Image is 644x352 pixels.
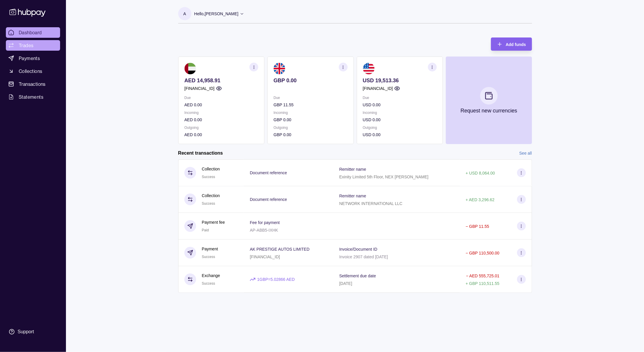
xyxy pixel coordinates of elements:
[339,194,366,198] p: Remitter name
[202,219,225,225] p: Payment fee
[466,251,499,255] p: − GBP 110,500.00
[19,42,33,49] span: Trades
[184,131,258,138] p: AED 0.00
[273,124,347,131] p: Outgoing
[18,329,34,335] div: Support
[202,255,215,259] span: Success
[250,254,280,259] p: [FINANCIAL_ID]
[250,197,287,202] p: Document reference
[363,110,436,116] p: Incoming
[184,110,258,116] p: Incoming
[491,37,532,51] button: Add funds
[466,197,495,202] p: + AED 3,296.62
[6,27,60,38] a: Dashboard
[339,247,377,252] p: Invoice/Document ID
[273,77,347,84] p: GBP 0.00
[466,171,495,175] p: + USD 8,064.00
[506,42,526,47] span: Add funds
[363,95,436,101] p: Due
[363,77,436,84] p: USD 19,513.36
[250,228,278,233] p: AP-ABB5-IXHK
[6,40,60,51] a: Trades
[184,63,196,74] img: ae
[202,192,220,199] p: Collection
[461,107,517,114] p: Request new currencies
[6,79,60,89] a: Transactions
[202,201,215,206] span: Success
[363,117,436,123] p: USD 0.00
[273,117,347,123] p: GBP 0.00
[184,117,258,123] p: AED 0.00
[446,57,532,144] button: Request new currencies
[202,281,215,286] span: Success
[184,95,258,101] p: Due
[273,95,347,101] p: Due
[466,281,499,286] p: + GBP 110,511.55
[19,93,43,100] span: Statements
[363,131,436,138] p: USD 0.00
[339,254,388,259] p: Invoice 2907 dated [DATE]
[6,326,60,338] a: Support
[363,85,393,92] p: [FINANCIAL_ID]
[6,66,60,76] a: Collections
[250,247,310,252] p: AK PRESTIGE AUTOS LIMITED
[178,150,223,156] h2: Recent transactions
[273,102,347,108] p: GBP 11.55
[273,110,347,116] p: Incoming
[363,63,374,74] img: us
[202,272,220,279] p: Exchange
[339,175,428,179] p: Exinity Limited 5th Floor, NEX [PERSON_NAME]
[202,228,209,232] span: Paid
[194,11,239,17] p: Hello, [PERSON_NAME]
[184,102,258,108] p: AED 0.00
[6,53,60,64] a: Payments
[184,77,258,84] p: AED 14,958.91
[19,81,46,88] span: Transactions
[519,150,532,156] a: See all
[202,166,220,172] p: Collection
[202,246,218,252] p: Payment
[6,92,60,102] a: Statements
[184,85,215,92] p: [FINANCIAL_ID]
[257,276,295,283] p: 1 GBP = 5.02866 AED
[339,281,352,286] p: [DATE]
[19,55,40,62] span: Payments
[363,102,436,108] p: USD 0.00
[19,68,42,75] span: Collections
[466,274,499,278] p: − AED 555,725.01
[184,124,258,131] p: Outgoing
[273,63,285,74] img: gb
[19,29,42,36] span: Dashboard
[183,11,186,17] p: A
[250,220,280,225] p: Fee for payment
[339,201,402,206] p: NETWORK INTERNATIONAL LLC
[273,131,347,138] p: GBP 0.00
[339,274,376,278] p: Settlement due date
[202,175,215,179] span: Success
[250,170,287,175] p: Document reference
[339,167,366,172] p: Remitter name
[363,124,436,131] p: Outgoing
[466,224,489,229] p: − GBP 11.55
